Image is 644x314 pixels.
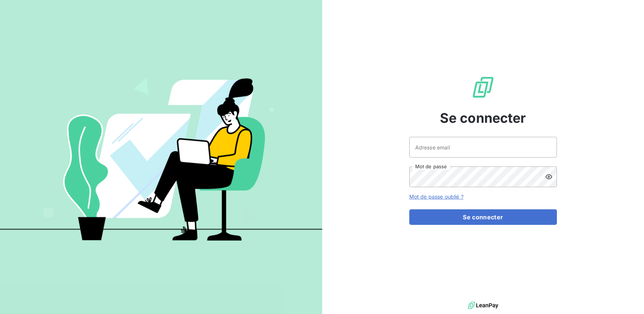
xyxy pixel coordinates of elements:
[440,108,526,128] span: Se connecter
[468,300,498,311] img: logo
[409,193,464,200] a: Mot de passe oublié ?
[471,75,495,99] img: Logo LeanPay
[409,209,557,225] button: Se connecter
[409,137,557,158] input: placeholder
